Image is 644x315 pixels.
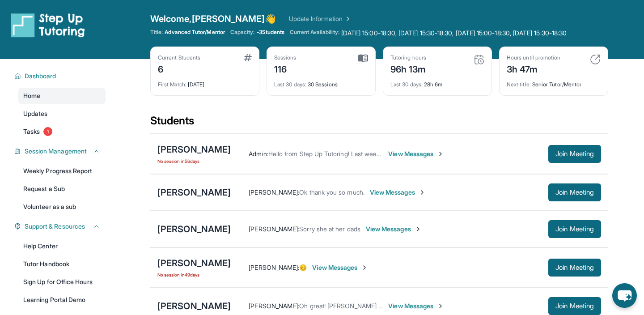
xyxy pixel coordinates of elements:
[249,150,268,157] span: Admin :
[299,225,360,233] span: Sorry she at her dads
[370,188,426,197] span: View Messages
[299,264,307,271] span: 😊
[548,145,601,163] button: Join Meeting
[18,256,106,272] a: Tutor Handbook
[157,223,231,235] div: [PERSON_NAME]
[157,143,231,156] div: [PERSON_NAME]
[230,29,255,36] span: Capacity:
[415,226,422,233] img: Chevron-Right
[312,263,368,272] span: View Messages
[150,29,163,36] span: Title:
[23,127,40,136] span: Tasks
[507,81,531,88] span: Next title :
[341,29,567,38] span: [DATE] 15:00-18:30, [DATE] 15:30-18:30, [DATE] 15:00-18:30, [DATE] 15:30-18:30
[612,283,637,308] button: chat-button
[25,222,85,231] span: Support & Resources
[25,147,87,156] span: Session Management
[257,29,285,36] span: -3 Students
[548,183,601,201] button: Join Meeting
[390,76,484,88] div: 28h 6m
[390,54,426,61] div: Tutoring hours
[437,150,444,157] img: Chevron-Right
[507,54,560,61] div: Hours until promotion
[18,199,106,215] a: Volunteer as a sub
[290,29,339,38] span: Current Availability:
[18,181,106,197] a: Request a Sub
[157,271,231,278] span: No session in 49 days
[299,188,364,196] span: Ok thank you so much.
[274,61,297,76] div: 116
[157,157,231,165] span: No session in 56 days
[157,300,231,312] div: [PERSON_NAME]
[388,302,444,311] span: View Messages
[157,186,231,199] div: [PERSON_NAME]
[507,61,560,76] div: 3h 47m
[157,257,231,269] div: [PERSON_NAME]
[18,106,106,122] a: Updates
[249,188,299,196] span: [PERSON_NAME] :
[390,61,426,76] div: 96h 13m
[165,29,225,36] span: Advanced Tutor/Mentor
[299,302,433,310] span: Oh great! [PERSON_NAME] will see you [DATE]
[158,81,186,88] span: First Match :
[548,220,601,238] button: Join Meeting
[158,76,252,88] div: [DATE]
[507,76,601,88] div: Senior Tutor/Mentor
[18,123,106,140] a: Tasks1
[18,238,106,254] a: Help Center
[274,81,306,88] span: Last 30 days :
[244,54,252,61] img: card
[43,127,52,136] span: 1
[21,72,100,81] button: Dashboard
[274,54,297,61] div: Sessions
[21,222,100,231] button: Support & Resources
[548,297,601,315] button: Join Meeting
[23,91,40,100] span: Home
[249,225,299,233] span: [PERSON_NAME] :
[366,225,422,234] span: View Messages
[18,292,106,308] a: Learning Portal Demo
[18,163,106,179] a: Weekly Progress Report
[358,54,368,62] img: card
[555,265,594,270] span: Join Meeting
[150,13,276,25] span: Welcome, [PERSON_NAME] 👋
[590,54,601,65] img: card
[555,303,594,309] span: Join Meeting
[548,259,601,277] button: Join Meeting
[361,264,368,271] img: Chevron-Right
[419,189,426,196] img: Chevron-Right
[150,114,608,133] div: Students
[390,81,423,88] span: Last 30 days :
[274,76,368,88] div: 30 Sessions
[555,226,594,232] span: Join Meeting
[289,14,352,23] a: Update Information
[343,14,352,23] img: Chevron Right
[249,264,299,271] span: [PERSON_NAME] :
[555,190,594,195] span: Join Meeting
[25,72,56,81] span: Dashboard
[11,13,85,38] img: logo
[249,302,299,310] span: [PERSON_NAME] :
[158,54,200,61] div: Current Students
[474,54,484,65] img: card
[388,149,444,158] span: View Messages
[437,302,444,310] img: Chevron-Right
[18,88,106,104] a: Home
[23,109,48,118] span: Updates
[555,151,594,157] span: Join Meeting
[21,147,100,156] button: Session Management
[158,61,200,76] div: 6
[18,274,106,290] a: Sign Up for Office Hours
